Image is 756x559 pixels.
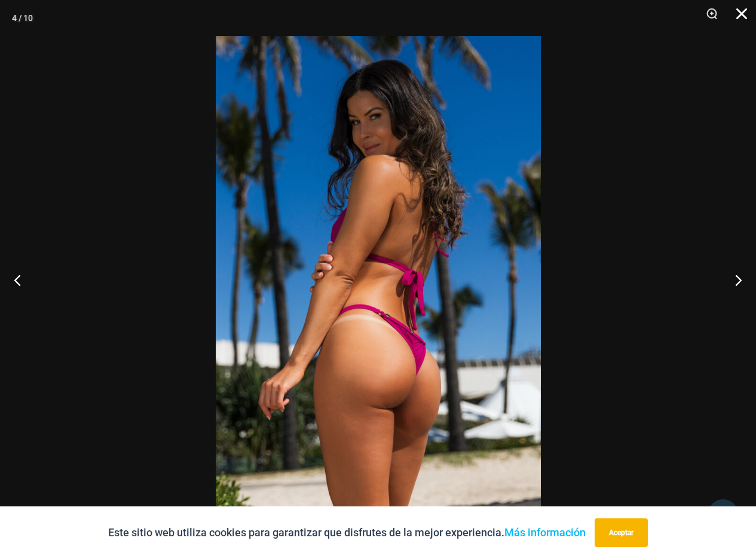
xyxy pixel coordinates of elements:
a: Más información [504,526,586,539]
font: Este sitio web utiliza cookies para garantizar que disfrutes de la mejor experiencia. [108,526,504,539]
font: 4 / 10 [12,13,33,23]
button: Próximo [711,250,756,310]
font: Aceptar [609,529,633,537]
button: Aceptar [595,518,648,547]
img: Cuerda floja rosa 319 Top 4228 Tanga 07 [216,36,541,523]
